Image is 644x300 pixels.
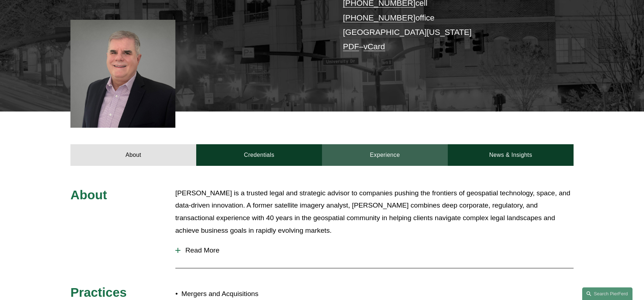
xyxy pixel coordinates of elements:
a: About [70,144,196,166]
span: Practices [70,285,127,299]
a: PDF [343,42,359,51]
a: Experience [322,144,448,166]
a: Search this site [582,287,632,300]
a: News & Insights [448,144,574,166]
button: Read More [175,241,574,260]
p: [PERSON_NAME] is a trusted legal and strategic advisor to companies pushing the frontiers of geos... [175,187,574,237]
span: About [70,188,107,202]
span: Read More [180,246,574,254]
a: [PHONE_NUMBER] [343,13,415,22]
a: vCard [364,42,385,51]
a: Credentials [196,144,322,166]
